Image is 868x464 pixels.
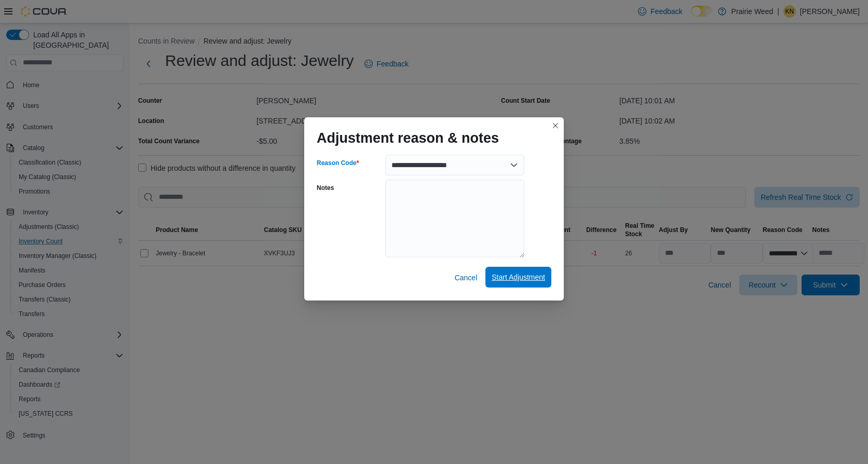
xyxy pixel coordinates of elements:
[451,267,482,288] button: Cancel
[455,272,478,283] span: Cancel
[485,267,551,288] button: Start Adjustment
[317,159,359,167] label: Reason Code
[492,272,545,282] span: Start Adjustment
[317,184,334,192] label: Notes
[317,130,499,146] h1: Adjustment reason & notes
[549,119,562,132] button: Closes this modal window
